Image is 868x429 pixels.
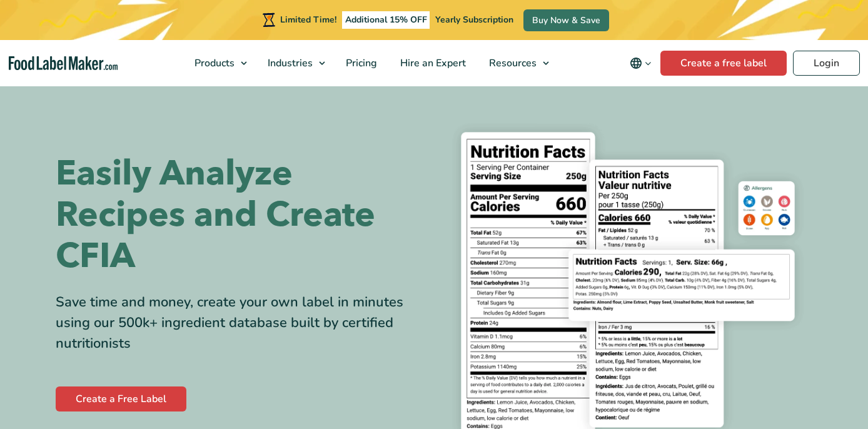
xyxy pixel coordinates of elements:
a: Industries [256,40,331,86]
button: Change language [621,51,660,76]
h1: Easily Analyze Recipes and Create CFIA [56,153,425,277]
div: Save time and money, create your own label in minutes using our 500k+ ingredient database built b... [56,292,425,354]
a: Create a free label [660,51,787,76]
a: Pricing [335,40,386,86]
span: Yearly Subscription [435,14,513,26]
span: Hire an Expert [396,56,467,70]
span: Additional 15% OFF [342,11,430,29]
a: Login [793,51,860,76]
a: Products [183,40,253,86]
a: Resources [478,40,555,86]
span: Pricing [342,56,378,70]
a: Food Label Maker homepage [9,56,118,71]
a: Hire an Expert [389,40,475,86]
span: Resources [485,56,538,70]
span: Limited Time! [280,14,336,26]
span: Products [191,56,236,70]
a: Buy Now & Save [523,9,609,31]
span: Industries [264,56,314,70]
a: Create a Free Label [56,386,186,411]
